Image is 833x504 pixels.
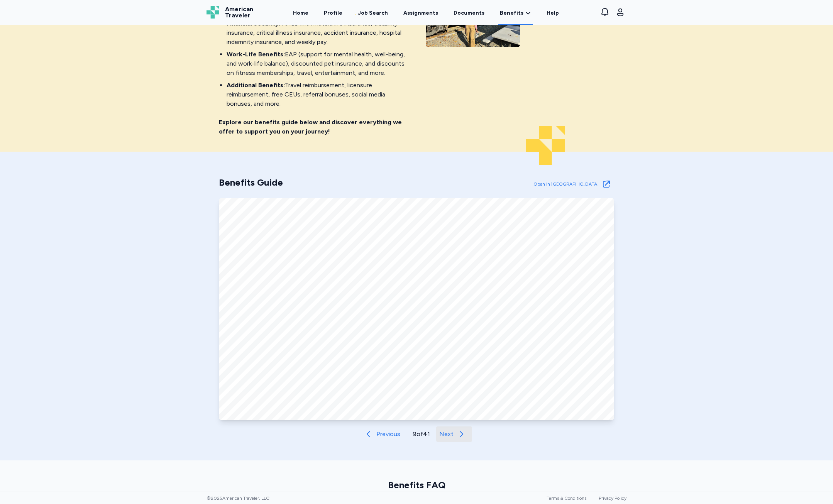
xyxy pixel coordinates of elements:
[227,19,407,47] li: 401(k) with match, life insurance, disability insurance, critical illness insurance, accident ins...
[436,426,472,442] button: Next
[361,426,406,442] button: Previous
[219,118,407,136] p: Explore our benefits guide below and discover everything we offer to support you on your journey!
[207,6,219,19] img: Logo
[500,9,531,17] a: Benefits
[413,430,430,439] p: 9 of 41
[219,176,283,192] h2: Benefits Guide
[227,81,285,89] span: Additional Benefits:
[500,9,523,17] span: Benefits
[388,479,445,491] h2: Benefits FAQ
[227,51,285,58] span: Work-Life Benefits:
[376,430,400,439] span: Previous
[358,9,388,17] div: Job Search
[439,430,454,439] span: Next
[225,6,253,19] span: American Traveler
[527,176,614,192] a: Open in [GEOGRAPHIC_DATA]
[227,81,407,108] li: Travel reimbursement, licensure reimbursement, free CEUs, referral bonuses, social media bonuses,...
[599,496,626,501] a: Privacy Policy
[227,50,407,78] li: EAP (support for mental health, well-being, and work-life balance), discounted pet insurance, and...
[547,496,586,501] a: Terms & Conditions
[533,181,599,187] span: Open in [GEOGRAPHIC_DATA]
[207,495,269,501] span: © 2025 American Traveler, LLC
